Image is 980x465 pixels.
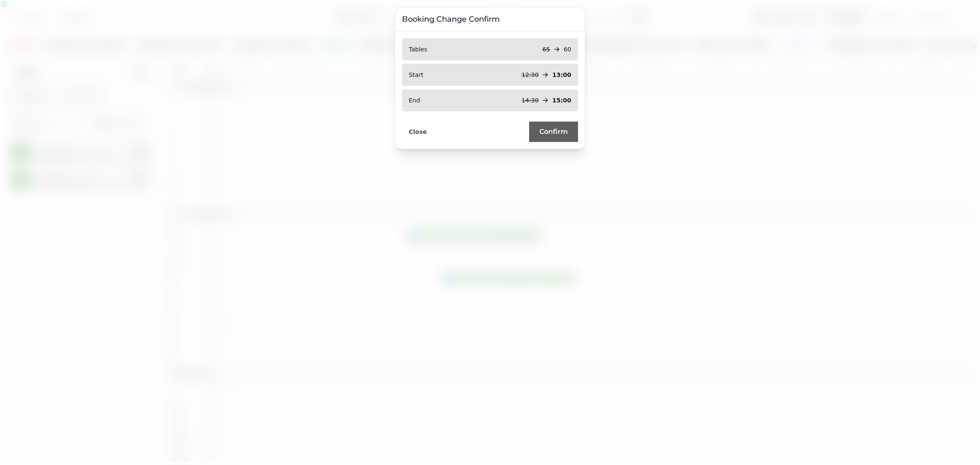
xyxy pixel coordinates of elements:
p: 15:00 [552,96,571,105]
span: Confirm [539,128,568,135]
button: Close [402,126,434,137]
button: Confirm [529,122,578,142]
p: 12:30 [521,71,538,79]
p: 14:30 [521,96,538,105]
p: 13:00 [552,71,571,79]
p: 60 [564,45,571,54]
p: End [409,96,420,105]
p: Tables [409,45,427,54]
span: Close [409,129,427,135]
h3: Booking Change Confirm [402,14,578,24]
p: 65 [542,45,550,54]
p: Start [409,71,423,79]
